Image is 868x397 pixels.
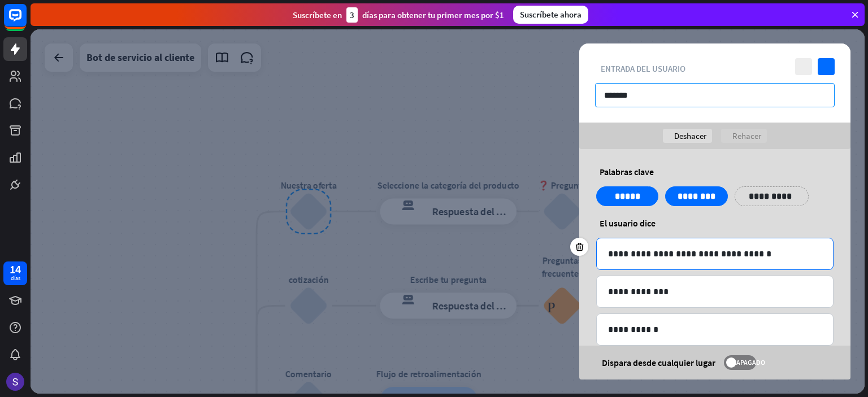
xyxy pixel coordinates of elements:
font: Suscríbete en [293,10,342,20]
font: días [11,274,20,282]
font: Suscríbete ahora [520,9,581,20]
font: Entrada del usuario [601,63,685,74]
font: Palabras clave [600,166,654,177]
font: 14 [10,262,21,276]
font: Deshacer [674,130,706,141]
font: Dispara desde cualquier lugar [602,357,715,368]
button: Abrir el widget de chat LiveChat [9,5,43,38]
a: 14 días [3,261,27,285]
font: 3 [350,10,354,20]
font: El usuario dice [600,217,656,229]
font: APAGADO [736,358,765,367]
font: días para obtener tu primer mes por $1 [362,10,504,20]
font: Rehacer [732,130,761,141]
